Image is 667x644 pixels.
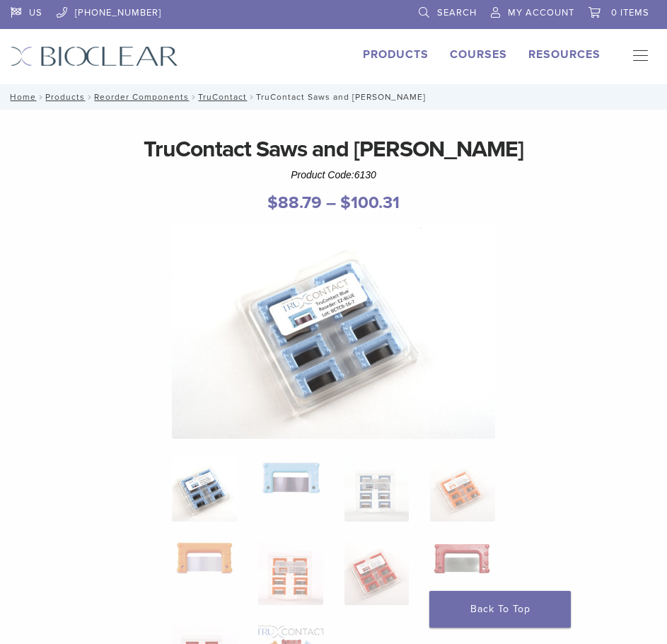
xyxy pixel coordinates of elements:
a: Courses [450,47,507,62]
span: My Account [508,7,574,18]
img: TruContact Saws and Sanders - Image 8 [430,540,495,577]
img: TruContact Saws and Sanders - Image 6 [258,540,323,605]
bdi: 100.31 [340,192,400,213]
span: / [189,93,198,100]
bdi: 88.79 [267,192,322,213]
span: / [36,93,45,100]
a: TruContact [198,92,247,102]
a: Reorder Components [94,92,189,102]
img: TruContact Saws and Sanders - Image 3 [344,457,410,522]
img: TruContact Saws and Sanders - Image 7 [344,540,410,605]
img: TruContact Saws and Sanders - Image 2 [258,457,323,497]
a: Home [6,92,36,102]
img: Bioclear [11,46,178,67]
span: 0 items [611,7,649,18]
span: / [247,93,256,100]
span: 6130 [354,169,376,180]
span: $ [267,192,278,213]
span: – [326,192,336,213]
span: $ [340,192,351,213]
a: Products [363,47,429,62]
span: / [85,93,94,100]
img: TruContact-Blue-2 [172,223,495,439]
span: Product Code: [291,169,376,180]
a: Resources [528,47,601,62]
h1: TruContact Saws and [PERSON_NAME] [11,132,656,166]
a: Products [45,92,85,102]
span: Search [437,7,477,18]
a: Back To Top [429,591,571,628]
img: TruContact Saws and Sanders - Image 5 [172,540,237,575]
img: TruContact-Blue-2-324x324.jpg [172,457,237,522]
nav: Primary Navigation [622,46,656,67]
img: TruContact Saws and Sanders - Image 4 [430,457,495,522]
